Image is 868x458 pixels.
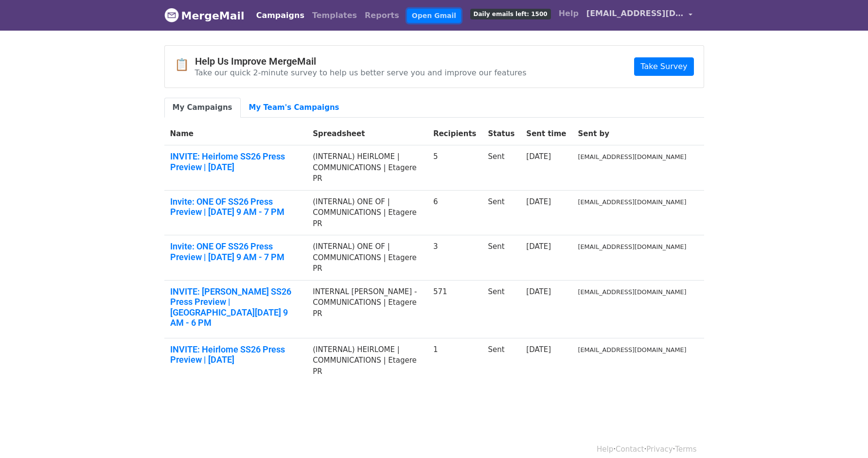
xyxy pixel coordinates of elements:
[164,98,241,118] a: My Campaigns
[170,196,301,217] a: Invite: ONE OF SS26 Press Preview | [DATE] 9 AM - 7 PM
[675,445,696,454] a: Terms
[170,151,301,172] a: INVITE: Heirlome SS26 Press Preview | [DATE]
[572,123,692,145] th: Sent by
[482,190,520,235] td: Sent
[526,152,551,161] a: [DATE]
[578,198,687,206] small: [EMAIL_ADDRESS][DOMAIN_NAME]
[164,8,179,22] img: MergeMail logo
[470,9,551,19] span: Daily emails left: 1500
[308,6,361,25] a: Templates
[427,190,482,235] td: 6
[307,190,427,235] td: (INTERNAL) ONE OF | COMMUNICATIONS | Etagere PR
[252,6,308,25] a: Campaigns
[583,4,696,27] a: [EMAIL_ADDRESS][DOMAIN_NAME]
[307,280,427,338] td: INTERNAL [PERSON_NAME] - COMMUNICATIONS | Etagere PR
[526,197,551,206] a: [DATE]
[578,243,687,250] small: [EMAIL_ADDRESS][DOMAIN_NAME]
[482,235,520,281] td: Sent
[427,123,482,145] th: Recipients
[170,286,301,328] a: INVITE: [PERSON_NAME] SS26 Press Preview | [GEOGRAPHIC_DATA][DATE] 9 AM - 6 PM
[427,235,482,281] td: 3
[597,445,613,454] a: Help
[586,8,684,19] span: [EMAIL_ADDRESS][DOMAIN_NAME]
[164,123,307,145] th: Name
[241,98,348,118] a: My Team's Campaigns
[361,6,403,25] a: Reports
[307,235,427,281] td: (INTERNAL) ONE OF | COMMUNICATIONS | Etagere PR
[427,145,482,191] td: 5
[170,241,301,262] a: Invite: ONE OF SS26 Press Preview | [DATE] 9 AM - 7 PM
[307,145,427,191] td: (INTERNAL) HEIRLOME | COMMUNICATIONS | Etagere PR
[482,338,520,383] td: Sent
[427,338,482,383] td: 1
[427,280,482,338] td: 571
[646,445,673,454] a: Privacy
[482,280,520,338] td: Sent
[170,344,301,365] a: INVITE: Heirlome SS26 Press Preview | [DATE]
[407,9,461,23] a: Open Gmail
[482,145,520,191] td: Sent
[526,345,551,354] a: [DATE]
[578,346,687,353] small: [EMAIL_ADDRESS][DOMAIN_NAME]
[819,411,868,458] iframe: Chat Widget
[578,288,687,296] small: [EMAIL_ADDRESS][DOMAIN_NAME]
[520,123,572,145] th: Sent time
[466,4,555,23] a: Daily emails left: 1500
[616,445,644,454] a: Contact
[195,55,527,67] h4: Help Us Improve MergeMail
[634,57,693,76] a: Take Survey
[307,123,427,145] th: Spreadsheet
[526,242,551,251] a: [DATE]
[578,153,687,160] small: [EMAIL_ADDRESS][DOMAIN_NAME]
[164,5,245,26] a: MergeMail
[307,338,427,383] td: (INTERNAL) HEIRLOME | COMMUNICATIONS | Etagere PR
[482,123,520,145] th: Status
[555,4,583,23] a: Help
[526,287,551,296] a: [DATE]
[175,58,195,72] span: 📋
[195,68,527,78] p: Take our quick 2-minute survey to help us better serve you and improve our features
